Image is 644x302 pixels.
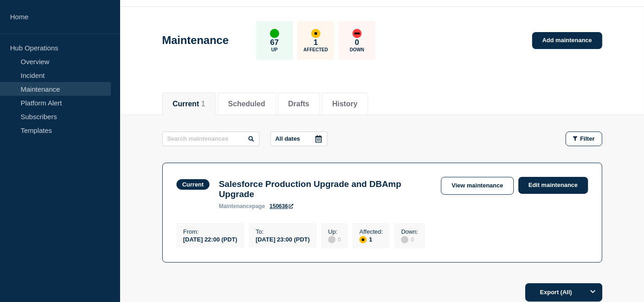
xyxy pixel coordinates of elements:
p: 0 [355,38,359,47]
p: All dates [275,135,300,142]
p: From : [183,228,237,235]
div: down [352,29,362,38]
input: Search maintenances [162,132,259,146]
a: Add maintenance [532,32,602,49]
div: affected [359,236,367,243]
div: [DATE] 23:00 (PDT) [256,235,310,243]
h3: Salesforce Production Upgrade and DBAmp Upgrade [219,179,432,199]
div: affected [311,29,320,38]
button: Current 1 [173,100,205,108]
div: up [270,29,279,38]
a: View maintenance [441,177,513,195]
button: Drafts [288,100,309,108]
button: Options [584,283,602,302]
p: Affected [303,47,328,52]
button: Export (All) [525,283,602,302]
button: History [332,100,358,108]
p: Down [350,47,364,52]
span: 1 [201,100,205,108]
h1: Maintenance [162,34,229,47]
span: Filter [580,135,595,142]
p: 67 [270,38,279,47]
div: disabled [401,236,408,243]
a: Edit maintenance [518,177,588,194]
button: All dates [270,132,327,146]
p: To : [256,228,310,235]
p: Affected : [359,228,383,235]
p: 1 [314,38,318,47]
p: Up [271,47,278,52]
span: maintenance [219,203,252,209]
p: Up : [328,228,341,235]
p: Down : [401,228,418,235]
div: 0 [401,235,418,243]
div: Current [182,181,204,188]
div: 0 [328,235,341,243]
div: 1 [359,235,383,243]
a: 150636 [270,203,293,209]
div: [DATE] 22:00 (PDT) [183,235,237,243]
button: Filter [566,132,602,146]
p: page [219,203,265,209]
div: disabled [328,236,336,243]
button: Scheduled [228,100,265,108]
